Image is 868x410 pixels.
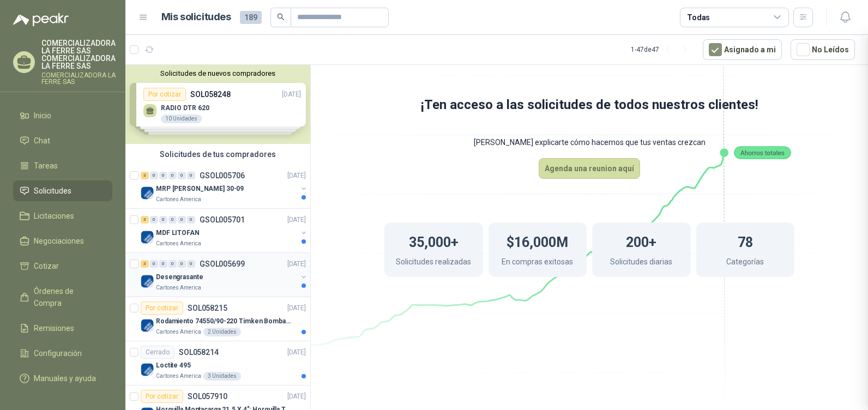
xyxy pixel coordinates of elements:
[13,256,112,276] a: Cotizar
[13,155,112,176] a: Tareas
[277,13,285,21] span: search
[161,9,231,25] h1: Mis solicitudes
[34,322,74,334] span: Remisiones
[34,235,84,247] span: Negociaciones
[13,105,112,126] a: Inicio
[13,180,112,201] a: Solicitudes
[34,372,96,384] span: Manuales y ayuda
[34,110,51,122] span: Inicio
[13,231,112,251] a: Negociaciones
[13,130,112,151] a: Chat
[687,11,710,23] div: Todas
[13,318,112,339] a: Remisiones
[41,39,116,70] p: COMERCIALIZADORA LA FERRE SAS COMERCIALIZADORA LA FERRE SAS
[34,260,59,272] span: Cotizar
[34,185,71,197] span: Solicitudes
[13,13,69,26] img: Logo peakr
[13,368,112,389] a: Manuales y ayuda
[13,206,112,226] a: Licitaciones
[34,160,58,172] span: Tareas
[41,72,116,85] p: COMERCIALIZADORA LA FERRE SAS
[13,281,112,313] a: Órdenes de Compra
[34,210,74,222] span: Licitaciones
[13,343,112,364] a: Configuración
[240,11,262,24] span: 189
[34,135,50,147] span: Chat
[34,285,102,309] span: Órdenes de Compra
[34,347,82,359] span: Configuración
